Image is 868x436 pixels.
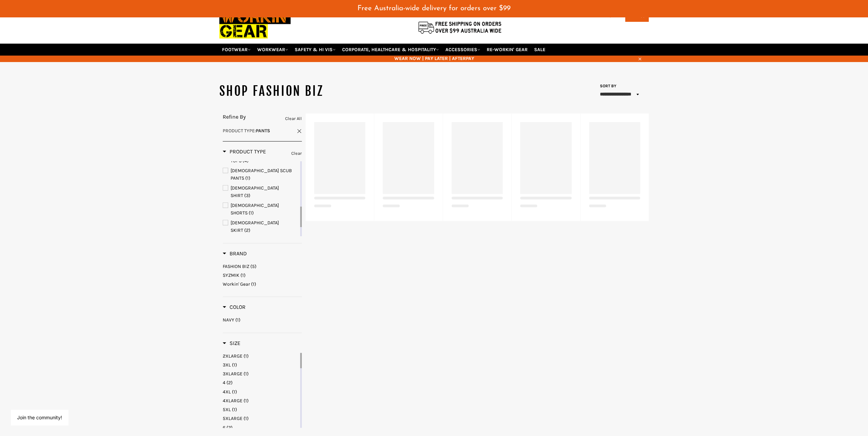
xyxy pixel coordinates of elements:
span: Color [223,304,246,310]
span: Refine By [223,114,246,120]
h3: Size [223,340,240,347]
h1: SHOP FASHION BIZ [219,83,434,100]
a: 3XL [223,362,299,368]
span: (1) [244,353,249,359]
span: 6 [223,425,225,431]
a: SYZMIK [223,272,302,279]
a: SALE [531,44,548,56]
a: NAVY [223,317,302,323]
a: FOOTWEAR [219,44,253,56]
span: (1) [240,272,246,278]
span: Free Australia-wide delivery for orders over $99 [357,5,511,12]
a: 5XLARGE [223,415,299,422]
a: Workin' Gear [223,281,302,287]
span: (1) [244,398,249,404]
span: [DEMOGRAPHIC_DATA] SHORTS [231,202,279,216]
span: (1) [245,175,250,181]
button: Join the community! [17,415,62,420]
span: 3XL [223,362,231,368]
span: 4XL [223,389,231,395]
a: LADIES SHORTS [223,202,299,217]
a: 4XLARGE [223,397,299,404]
strong: PANTS [256,128,270,134]
a: 6 [223,424,299,431]
a: CORPORATE, HEALTHCARE & HOSPITALITY [339,44,442,56]
a: LADIES SCUB PANTS [223,167,299,182]
a: Clear [291,150,302,157]
img: Workin Gear leaders in Workwear, Safety Boots, PPE, Uniforms. Australia's No.1 in Workwear [219,5,291,43]
span: Product Type [223,128,255,134]
span: [DEMOGRAPHIC_DATA] SCUB PANTS [231,168,292,181]
span: SYZMIK [223,272,239,278]
a: WORKWEAR [254,44,291,56]
span: 4 [223,380,225,386]
span: NAVY [223,317,234,323]
span: 4XLARGE [223,398,242,404]
label: Sort by [598,83,617,89]
h3: Color [223,304,246,311]
span: WEAR NOW | PAY LATER | AFTERPAY [219,55,649,62]
span: (1) [251,281,256,287]
h3: Product Type [223,148,266,155]
span: (1) [244,416,249,421]
a: FASHION BIZ [223,263,302,270]
span: Workin' Gear [223,281,250,287]
a: ACCESSORIES [443,44,483,56]
span: (2) [226,425,233,431]
span: 5XL [223,407,231,412]
span: FASHION BIZ [223,264,249,269]
a: 3XLARGE [223,371,299,377]
a: LADIES SKIRT [223,219,299,234]
a: 4XL [223,389,299,395]
a: 5XL [223,406,299,413]
span: (2) [244,227,250,233]
span: : [223,128,270,134]
span: (1) [232,407,237,412]
span: 5XLARGE [223,416,242,421]
img: Flat $9.95 shipping Australia wide [417,20,502,34]
span: (1) [232,389,237,395]
a: 4 [223,379,299,386]
span: (1) [249,210,254,216]
span: 3XLARGE [223,371,242,377]
a: RE-WORKIN' GEAR [484,44,530,56]
h3: Brand [223,250,247,257]
span: (2) [226,380,233,386]
span: (3) [244,193,250,198]
a: Clear All [285,115,302,122]
span: (1) [232,362,237,368]
span: (4) [242,158,249,164]
span: (1) [235,317,240,323]
span: [DEMOGRAPHIC_DATA] SCRUB TOPS [231,150,295,164]
a: 2XLARGE [223,353,299,359]
a: LADIES SHIRT [223,184,299,199]
span: (1) [244,371,249,377]
span: (5) [250,264,256,269]
span: [DEMOGRAPHIC_DATA] SHIRT [231,185,279,198]
span: 2XLARGE [223,353,242,359]
span: [DEMOGRAPHIC_DATA] SKIRT [231,220,279,233]
a: Product Type:PANTS [223,127,302,134]
a: SAFETY & HI VIS [292,44,338,56]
